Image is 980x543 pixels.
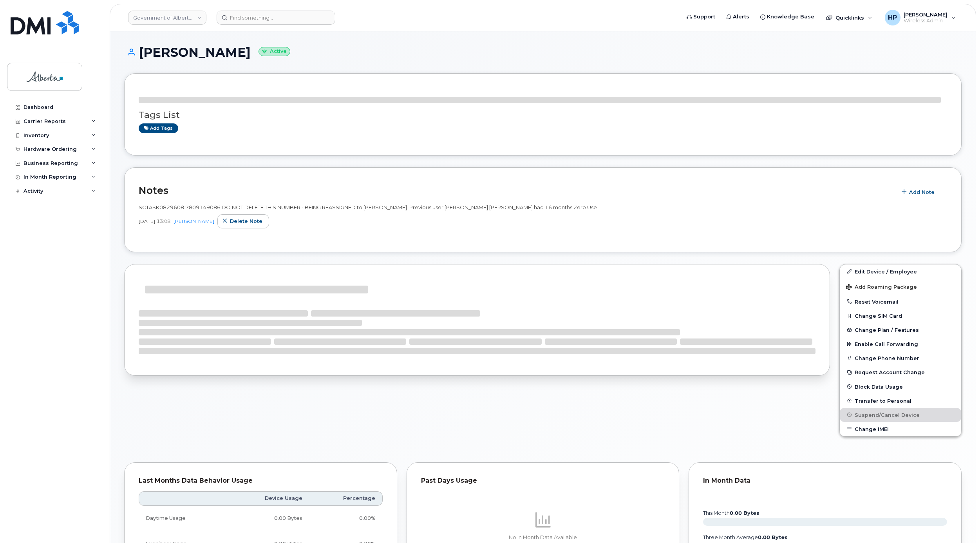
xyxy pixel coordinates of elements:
[840,351,961,365] button: Change Phone Number
[730,510,759,516] tspan: 0.00 Bytes
[217,214,269,228] button: Delete note
[840,295,961,309] button: Reset Voicemail
[855,341,918,347] span: Enable Call Forwarding
[897,185,941,199] button: Add Note
[840,380,961,394] button: Block Data Usage
[139,123,178,133] a: Add tags
[421,477,665,485] div: Past Days Usage
[703,477,947,485] div: In Month Data
[840,337,961,351] button: Enable Call Forwarding
[840,264,961,279] a: Edit Device / Employee
[228,491,309,505] th: Device Usage
[230,217,262,225] span: Delete note
[139,204,597,210] span: SCTASK0829608 7809149086 DO NOT DELETE THIS NUMBER - BEING REASSIGNED to [PERSON_NAME]. Previous ...
[139,218,155,224] span: [DATE]
[309,506,383,531] td: 0.00%
[855,327,919,333] span: Change Plan / Features
[124,45,962,59] h1: [PERSON_NAME]
[840,422,961,436] button: Change IMEI
[758,534,788,540] tspan: 0.00 Bytes
[259,47,290,56] small: Active
[840,279,961,295] button: Add Roaming Package
[703,534,788,540] text: three month average
[846,284,917,291] span: Add Roaming Package
[840,394,961,408] button: Transfer to Personal
[855,412,920,418] span: Suspend/Cancel Device
[840,365,961,379] button: Request Account Change
[228,506,309,531] td: 0.00 Bytes
[157,218,170,224] span: 13:08
[909,188,935,196] span: Add Note
[840,323,961,337] button: Change Plan / Features
[139,477,383,485] div: Last Months Data Behavior Usage
[139,506,228,531] td: Daytime Usage
[840,309,961,323] button: Change SIM Card
[139,110,947,120] h3: Tags List
[139,185,893,196] h2: Notes
[174,218,214,224] a: [PERSON_NAME]
[309,491,383,505] th: Percentage
[421,534,665,541] p: No In Month Data Available
[703,510,759,516] text: this month
[840,408,961,422] button: Suspend/Cancel Device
